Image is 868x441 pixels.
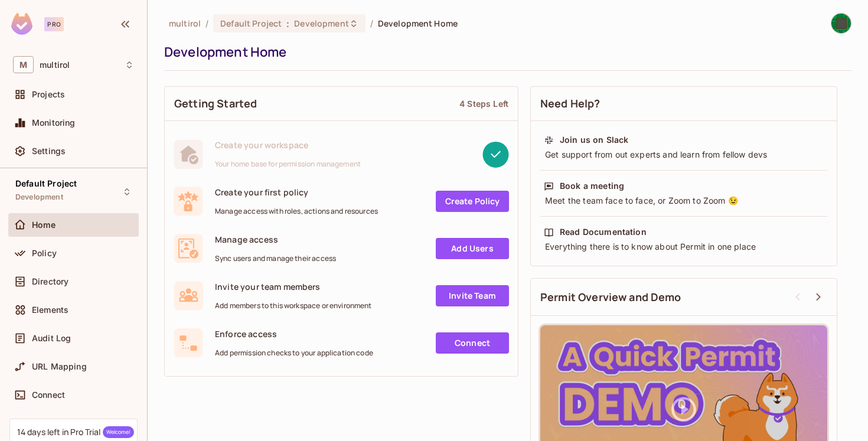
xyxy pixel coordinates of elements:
[560,134,628,146] div: Join us on Slack
[32,220,56,230] span: Home
[32,362,87,371] span: URL Mapping
[540,290,681,305] span: Permit Overview and Demo
[13,56,34,73] span: M
[44,17,64,31] div: Pro
[32,146,66,156] span: Settings
[17,426,134,438] div: 14 days left in Pro Trial
[215,348,373,358] span: Add permission checks to your application code
[215,187,378,198] span: Create your first policy
[103,426,134,438] span: Welcome!
[11,13,32,35] img: SReyMgAAAABJRU5ErkJggg==
[215,159,361,169] span: Your home base for permission management
[32,118,76,128] span: Monitoring
[32,277,68,286] span: Directory
[169,18,201,29] span: the active workspace
[459,98,508,109] div: 4 Steps Left
[32,390,65,400] span: Connect
[544,241,824,253] div: Everything there is to know about Permit in one place
[215,234,336,245] span: Manage access
[174,96,257,111] span: Getting Started
[32,334,71,343] span: Audit Log
[370,18,373,29] li: /
[164,43,846,61] div: Development Home
[32,90,65,99] span: Projects
[294,18,348,29] span: Development
[560,180,624,192] div: Book a meeting
[544,195,824,207] div: Meet the team face to face, or Zoom to Zoom 😉
[215,139,361,151] span: Create your workspace
[286,19,290,28] span: :
[540,96,601,111] span: Need Help?
[215,207,378,216] span: Manage access with roles, actions and resources
[215,301,372,311] span: Add members to this workspace or environment
[32,305,68,315] span: Elements
[215,281,372,292] span: Invite your team members
[831,14,851,33] img: Garo M
[544,149,824,161] div: Get support from out experts and learn from fellow devs
[205,18,208,29] li: /
[436,332,509,354] a: Connect
[436,285,509,306] a: Invite Team
[215,328,373,339] span: Enforce access
[32,249,57,258] span: Policy
[436,191,509,212] a: Create Policy
[215,254,336,263] span: Sync users and manage their access
[40,60,70,70] span: Workspace: multirol
[378,18,458,29] span: Development Home
[15,192,63,202] span: Development
[436,238,509,259] a: Add Users
[15,179,77,188] span: Default Project
[220,18,282,29] span: Default Project
[560,226,647,238] div: Read Documentation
